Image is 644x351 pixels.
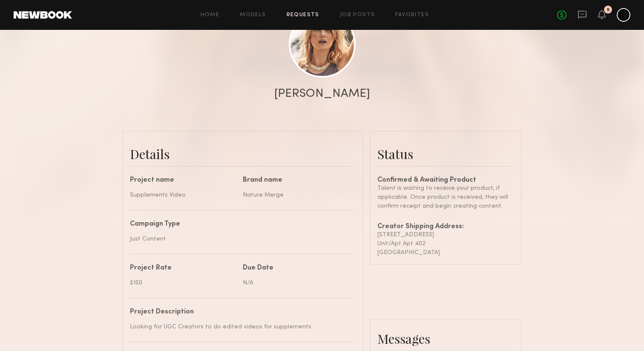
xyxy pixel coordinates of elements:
div: Status [377,145,514,162]
a: Favorites [395,12,429,18]
div: Project Rate [130,265,236,272]
div: Due Date [243,265,349,272]
div: Unit/Apt Apt 402 [377,239,514,248]
a: Models [240,12,266,18]
div: 5 [607,8,609,12]
div: Project Description [130,309,349,316]
a: Job Posts [340,12,375,18]
div: Talent is waiting to receive your product, if applicable. Once product is received, they will con... [377,184,514,211]
div: [STREET_ADDRESS] [377,230,514,239]
div: Confirmed & Awaiting Product [377,177,514,184]
div: Campaign Type [130,221,349,228]
div: [GEOGRAPHIC_DATA] [377,248,514,257]
div: Looking for UGC Creators to do edited videos for supplements. [130,322,349,331]
div: [PERSON_NAME] [274,88,370,100]
a: Home [201,12,220,18]
div: Nature Merge [243,191,349,200]
div: Brand name [243,177,349,184]
div: Details [130,145,356,162]
a: Requests [287,12,319,18]
div: Messages [377,330,514,347]
div: Supplements Video [130,191,236,200]
div: Creator Shipping Address: [377,223,514,230]
div: Just Content [130,235,349,244]
div: $150 [130,278,236,287]
div: N/A [243,278,349,287]
div: Project name [130,177,236,184]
